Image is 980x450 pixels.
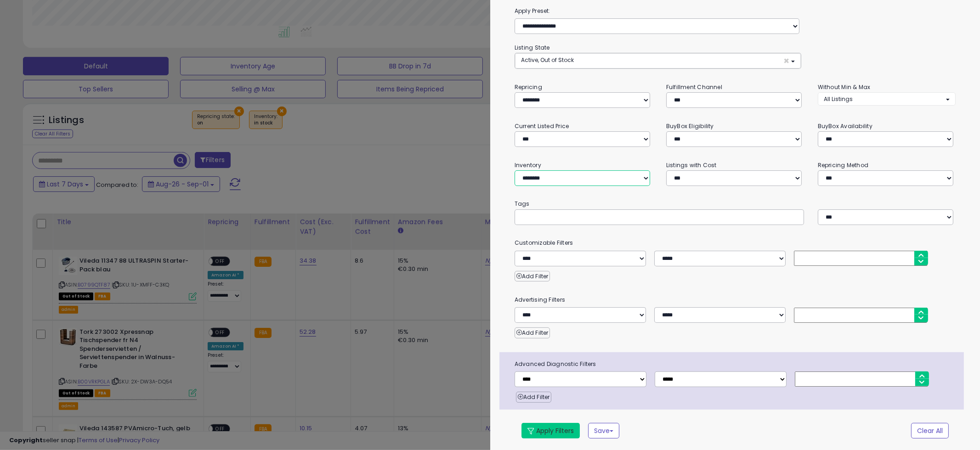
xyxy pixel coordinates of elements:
[515,327,550,338] button: Add Filter
[508,6,963,16] label: Apply Preset:
[521,56,574,64] span: Active, Out of Stock
[666,83,722,91] small: Fulfillment Channel
[818,161,869,169] small: Repricing Method
[911,423,949,439] button: Clear All
[515,53,801,68] button: Active, Out of Stock ×
[824,95,853,103] span: All Listings
[508,295,963,305] small: Advertising Filters
[508,359,964,369] span: Advanced Diagnostic Filters
[783,56,789,66] span: ×
[818,92,956,106] button: All Listings
[508,238,963,248] small: Customizable Filters
[515,83,542,91] small: Repricing
[818,122,872,130] small: BuyBox Availability
[508,199,963,209] small: Tags
[588,423,619,439] button: Save
[516,392,551,403] button: Add Filter
[515,44,550,51] small: Listing State
[666,122,714,130] small: BuyBox Eligibility
[666,161,717,169] small: Listings with Cost
[521,423,580,439] button: Apply Filters
[515,161,541,169] small: Inventory
[515,271,550,282] button: Add Filter
[818,83,871,91] small: Without Min & Max
[515,122,569,130] small: Current Listed Price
